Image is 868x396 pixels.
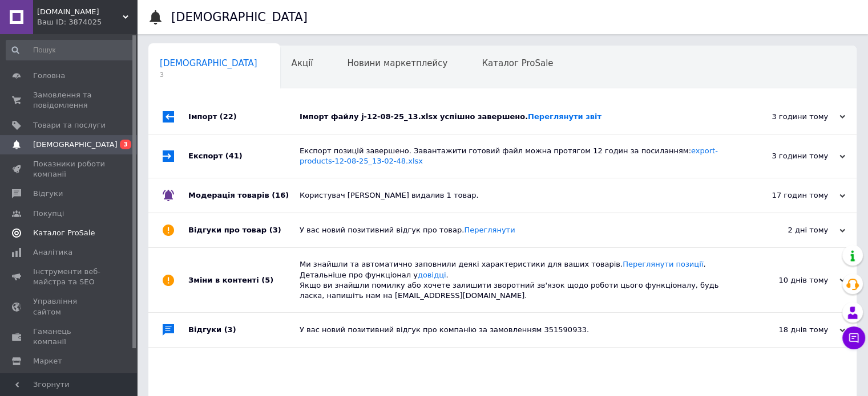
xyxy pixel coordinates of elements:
div: Відгуки про товар [188,213,300,247]
span: [DEMOGRAPHIC_DATA] [33,140,118,150]
input: Пошук [6,40,135,60]
div: Модерація товарів [188,178,300,213]
div: Зміни в контенті [188,248,300,312]
div: 3 години тому [731,112,845,122]
span: Покупці [33,209,64,219]
span: Управління сайтом [33,296,106,317]
button: Чат з покупцем [842,326,865,349]
span: Аналітика [33,247,72,258]
span: (3) [224,325,236,334]
div: Ми знайшли та автоматично заповнили деякі характеристики для ваших товарів. . Детальніше про функ... [300,259,731,301]
h1: [DEMOGRAPHIC_DATA] [171,10,308,24]
span: 3 [160,71,257,79]
div: 10 днів тому [731,275,845,285]
span: (41) [225,152,243,160]
div: У вас новий позитивний відгук про компанію за замовленням 351590933. [300,325,731,335]
span: Товари та послуги [33,120,106,130]
div: Імпорт [188,100,300,134]
span: 3 [120,140,131,149]
div: Експорт позицій завершено. Завантажити готовий файл можна протягом 12 годин за посиланням: [300,146,731,166]
span: [DEMOGRAPHIC_DATA] [160,58,257,68]
span: Акції [292,58,313,68]
span: (16) [272,191,289,199]
span: (3) [269,226,281,234]
a: Переглянути позиції [623,260,703,268]
a: Переглянути [464,226,515,234]
div: Ваш ID: 3874025 [37,17,137,27]
span: Інструменти веб-майстра та SEO [33,267,106,287]
span: Новини маркетплейсу [347,58,447,68]
div: 17 годин тому [731,190,845,201]
div: У вас новий позитивний відгук про товар. [300,225,731,235]
span: (22) [220,112,237,121]
div: Імпорт файлу j-12-08-25_13.xlsx успішно завершено. [300,112,731,122]
span: (5) [261,276,273,284]
div: Експорт [188,134,300,178]
div: 3 години тому [731,151,845,161]
span: Відгуки [33,189,63,199]
a: Переглянути звіт [528,112,601,121]
a: export-products-12-08-25_13-02-48.xlsx [300,146,718,165]
span: Замовлення та повідомлення [33,90,106,111]
span: Головна [33,71,65,81]
span: Маркет [33,356,62,366]
div: Відгуки [188,313,300,347]
div: 18 днів тому [731,325,845,335]
span: Каталог ProSale [482,58,553,68]
span: Гаманець компанії [33,326,106,347]
div: Користувач [PERSON_NAME] видалив 1 товар. [300,190,731,201]
span: Показники роботи компанії [33,159,106,179]
div: 2 дні тому [731,225,845,235]
span: Julka.Shop [37,7,123,17]
span: Каталог ProSale [33,228,95,238]
a: довідці [418,271,446,279]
